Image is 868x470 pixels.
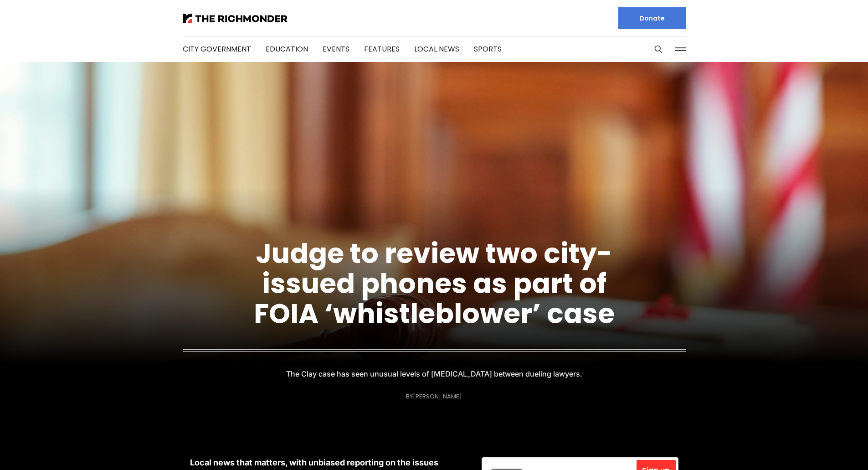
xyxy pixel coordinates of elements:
[474,44,502,54] a: Sports
[364,44,400,54] a: Features
[413,392,462,401] a: [PERSON_NAME]
[791,425,868,470] iframe: portal-trigger
[254,234,615,333] a: Judge to review two city-issued phones as part of FOIA ‘whistleblower’ case
[183,44,251,54] a: City Government
[266,44,308,54] a: Education
[323,44,349,54] a: Events
[406,393,462,400] div: By
[618,7,686,29] a: Donate
[652,42,665,56] button: Search this site
[183,14,288,23] img: The Richmonder
[293,367,575,380] p: The Clay case has seen unusual levels of [MEDICAL_DATA] between dueling lawyers.
[414,44,459,54] a: Local News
